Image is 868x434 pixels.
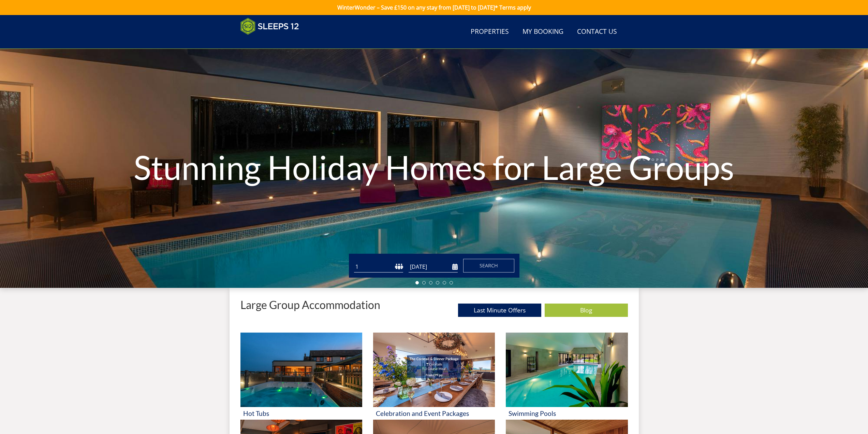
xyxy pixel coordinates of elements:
h3: Celebration and Event Packages [376,410,492,417]
a: Blog [545,304,628,317]
input: Arrival Date [409,261,458,272]
iframe: Customer reviews powered by Trustpilot [237,39,309,45]
button: Search [463,259,514,272]
span: Search [480,262,498,269]
a: 'Celebration and Event Packages' - Large Group Accommodation Holiday Ideas Celebration and Event ... [373,333,495,420]
img: 'Hot Tubs' - Large Group Accommodation Holiday Ideas [240,333,362,407]
h3: Swimming Pools [509,410,625,417]
a: My Booking [520,24,566,40]
h1: Stunning Holiday Homes for Large Groups [130,136,738,199]
img: 'Celebration and Event Packages' - Large Group Accommodation Holiday Ideas [373,333,495,407]
a: Last Minute Offers [458,304,541,317]
p: Large Group Accommodation [240,299,380,311]
a: Properties [468,24,512,40]
a: Contact Us [574,24,620,40]
a: 'Hot Tubs' - Large Group Accommodation Holiday Ideas Hot Tubs [240,333,362,420]
h3: Hot Tubs [243,410,359,417]
a: 'Swimming Pools' - Large Group Accommodation Holiday Ideas Swimming Pools [506,333,628,420]
img: Sleeps 12 [240,18,299,35]
img: 'Swimming Pools' - Large Group Accommodation Holiday Ideas [506,333,628,407]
